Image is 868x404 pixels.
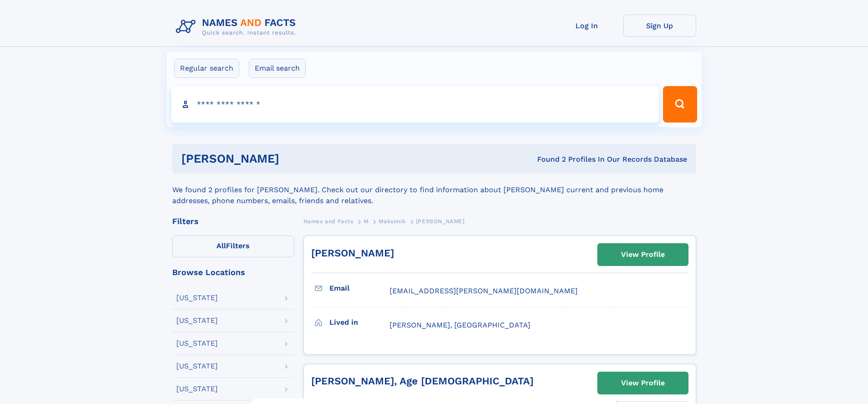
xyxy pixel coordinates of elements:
[176,340,218,347] div: [US_STATE]
[621,373,665,394] div: View Profile
[329,315,390,330] h3: Lived in
[181,153,408,164] h1: [PERSON_NAME]
[176,363,218,370] div: [US_STATE]
[598,372,688,394] a: View Profile
[663,86,697,123] button: Search Button
[174,59,239,78] label: Regular search
[390,321,530,329] span: [PERSON_NAME], [GEOGRAPHIC_DATA]
[216,241,226,250] span: All
[621,244,665,265] div: View Profile
[311,375,534,387] a: [PERSON_NAME], Age [DEMOGRAPHIC_DATA]
[390,286,578,295] span: [EMAIL_ADDRESS][PERSON_NAME][DOMAIN_NAME]
[379,215,406,227] a: Maksimik
[172,174,696,206] div: We found 2 profiles for [PERSON_NAME]. Check out our directory to find information about [PERSON_...
[416,218,465,225] span: [PERSON_NAME]
[329,281,390,296] h3: Email
[364,215,369,227] a: M
[623,15,696,37] a: Sign Up
[176,294,218,302] div: [US_STATE]
[172,217,294,225] div: Filters
[172,235,294,257] label: Filters
[172,268,294,276] div: Browse Locations
[311,247,394,259] a: [PERSON_NAME]
[171,86,659,123] input: search input
[379,218,406,225] span: Maksimik
[550,15,623,37] a: Log In
[176,385,218,393] div: [US_STATE]
[249,59,306,78] label: Email search
[364,218,369,225] span: M
[172,15,303,39] img: Logo Names and Facts
[176,317,218,324] div: [US_STATE]
[598,244,688,266] a: View Profile
[408,154,687,164] div: Found 2 Profiles In Our Records Database
[303,215,354,227] a: Names and Facts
